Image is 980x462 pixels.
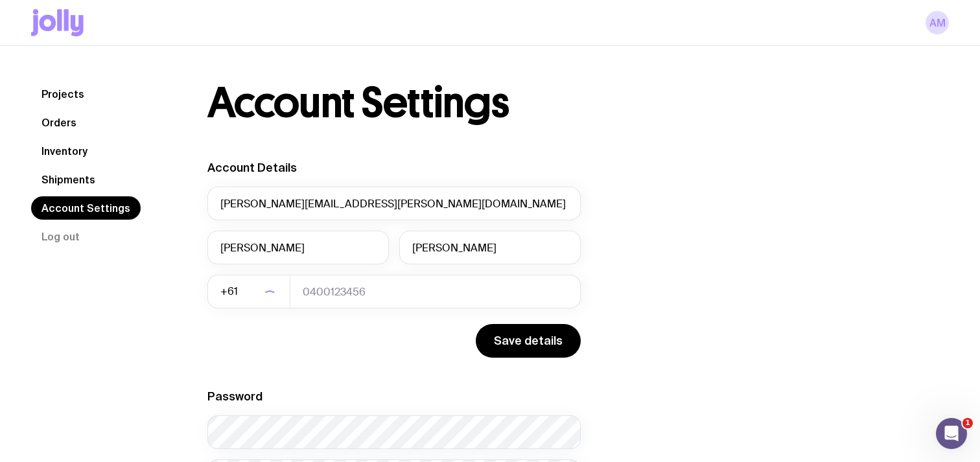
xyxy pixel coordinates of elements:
iframe: Intercom live chat [936,418,967,449]
input: First Name [207,231,389,264]
label: Account Details [207,161,297,174]
span: +61 [220,275,240,308]
label: Password [207,389,262,403]
a: AM [926,11,949,34]
a: Orders [31,111,87,134]
span: 1 [962,418,973,428]
input: Last Name [399,231,581,264]
a: Inventory [31,139,98,163]
input: 0400123456 [290,275,581,308]
button: Log out [31,225,90,248]
h1: Account Settings [207,82,509,124]
a: Projects [31,82,95,106]
input: your@email.com [207,187,581,220]
input: Search for option [240,275,261,308]
a: Account Settings [31,196,141,220]
button: Save details [476,324,581,358]
a: Shipments [31,168,106,191]
div: Search for option [207,275,290,308]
